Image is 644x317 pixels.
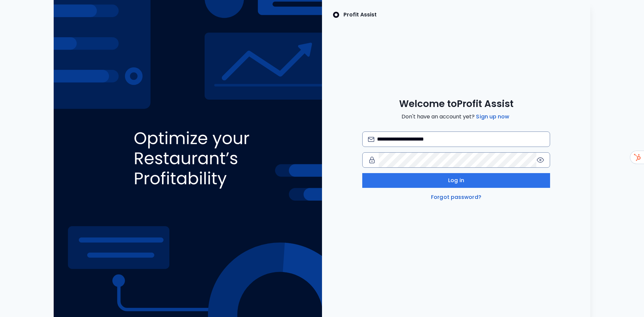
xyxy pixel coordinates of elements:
[368,137,374,142] img: email
[399,98,514,110] span: Welcome to Profit Assist
[448,176,464,184] span: Log in
[362,173,550,188] button: Log in
[430,193,483,201] a: Forgot password?
[333,11,339,19] img: SpotOn Logo
[475,113,511,121] a: Sign up now
[401,113,511,121] span: Don't have an account yet?
[343,11,377,19] p: Profit Assist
